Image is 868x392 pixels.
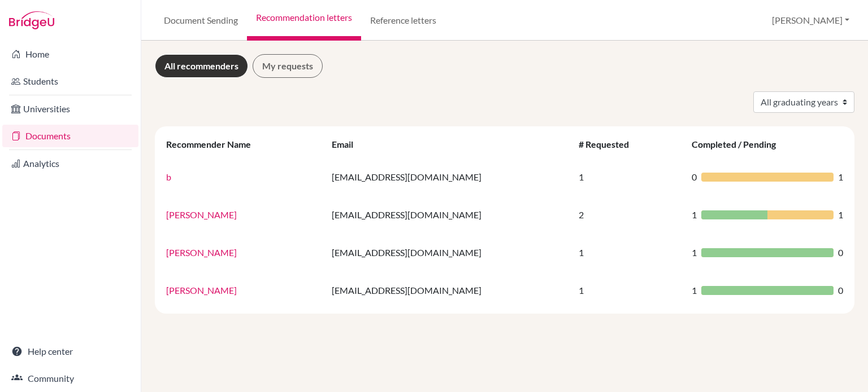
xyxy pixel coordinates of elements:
[166,247,237,258] a: [PERSON_NAME]
[572,196,685,234] td: 2
[692,284,697,297] span: 1
[572,271,685,309] td: 1
[9,11,54,29] img: Bridge-U
[166,209,237,220] a: [PERSON_NAME]
[692,139,787,149] div: Completed / Pending
[332,139,364,149] div: Email
[2,367,138,390] a: Community
[166,171,171,182] a: b
[692,170,697,184] span: 0
[572,234,685,271] td: 1
[579,139,640,149] div: # Requested
[166,285,237,296] a: [PERSON_NAME]
[2,340,138,363] a: Help center
[2,70,138,93] a: Students
[838,170,843,184] span: 1
[155,54,248,78] a: All recommenders
[2,43,138,65] a: Home
[325,234,572,271] td: [EMAIL_ADDRESS][DOMAIN_NAME]
[767,10,854,31] button: [PERSON_NAME]
[692,246,697,259] span: 1
[2,125,138,147] a: Documents
[253,54,323,78] a: My requests
[572,158,685,196] td: 1
[2,152,138,175] a: Analytics
[325,158,572,196] td: [EMAIL_ADDRESS][DOMAIN_NAME]
[838,208,843,222] span: 1
[325,196,572,234] td: [EMAIL_ADDRESS][DOMAIN_NAME]
[166,139,262,149] div: Recommender Name
[692,208,697,222] span: 1
[325,271,572,309] td: [EMAIL_ADDRESS][DOMAIN_NAME]
[838,246,843,259] span: 0
[2,98,138,120] a: Universities
[838,284,843,297] span: 0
